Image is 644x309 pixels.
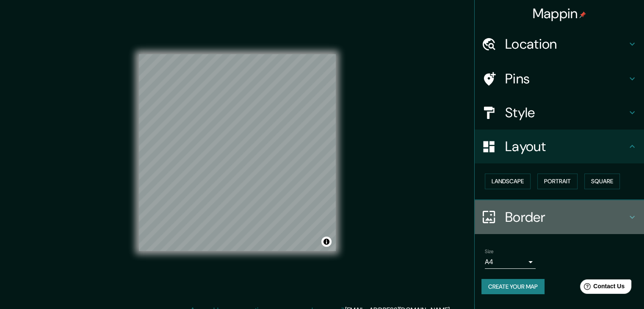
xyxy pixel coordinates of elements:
[505,104,627,121] h4: Style
[584,174,620,189] button: Square
[475,200,644,234] div: Border
[505,209,627,226] h4: Border
[475,62,644,96] div: Pins
[485,248,494,255] label: Size
[481,279,544,295] button: Create your map
[579,11,586,18] img: pin-icon.png
[485,174,531,189] button: Landscape
[505,138,627,155] h4: Layout
[485,255,536,269] div: A4
[475,96,644,130] div: Style
[139,54,336,251] canvas: Map
[537,174,578,189] button: Portrait
[321,237,332,247] button: Toggle attribution
[569,276,635,300] iframe: Help widget launcher
[505,70,627,87] h4: Pins
[475,130,644,163] div: Layout
[475,27,644,61] div: Location
[505,36,627,52] h4: Location
[533,5,586,22] h4: Mappin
